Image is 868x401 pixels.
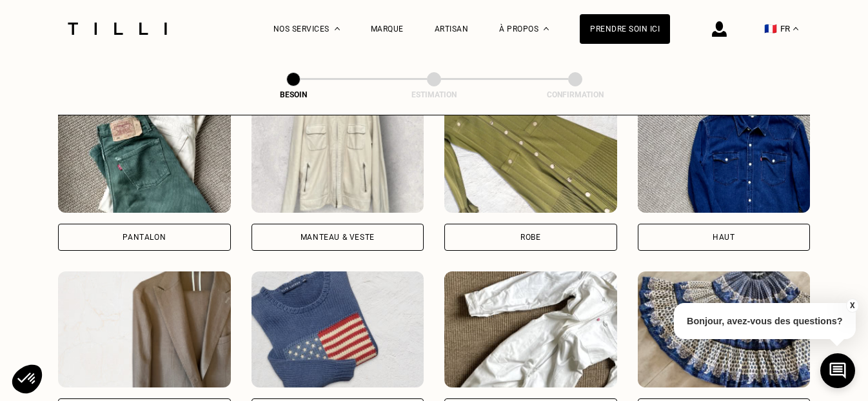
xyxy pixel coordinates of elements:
p: Bonjour, avez-vous des questions? [674,303,856,339]
a: Prendre soin ici [580,14,670,44]
a: Artisan [435,24,469,34]
img: Tilli retouche votre Pantalon [58,97,231,213]
img: Menu déroulant [335,27,340,30]
img: Tilli retouche votre Robe [444,97,617,213]
div: Pantalon [123,233,166,241]
div: Besoin [229,90,358,99]
img: Tilli retouche votre Jupe [638,271,811,387]
img: Tilli retouche votre Tailleur [58,271,231,387]
div: Manteau & Veste [301,233,375,241]
img: Tilli retouche votre Combinaison [444,271,617,387]
div: Estimation [370,90,498,99]
div: Robe [520,233,540,241]
img: menu déroulant [793,27,798,30]
a: Marque [371,24,404,34]
img: Tilli retouche votre Haut [638,97,811,213]
img: icône connexion [712,21,727,37]
img: Logo du service de couturière Tilli [63,23,172,35]
img: Tilli retouche votre Manteau & Veste [252,97,424,213]
div: Confirmation [511,90,640,99]
img: Tilli retouche votre Pull & gilet [252,271,424,387]
span: 🇫🇷 [764,23,777,35]
button: X [845,298,858,313]
div: Haut [713,233,735,241]
img: Menu déroulant à propos [544,27,549,30]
